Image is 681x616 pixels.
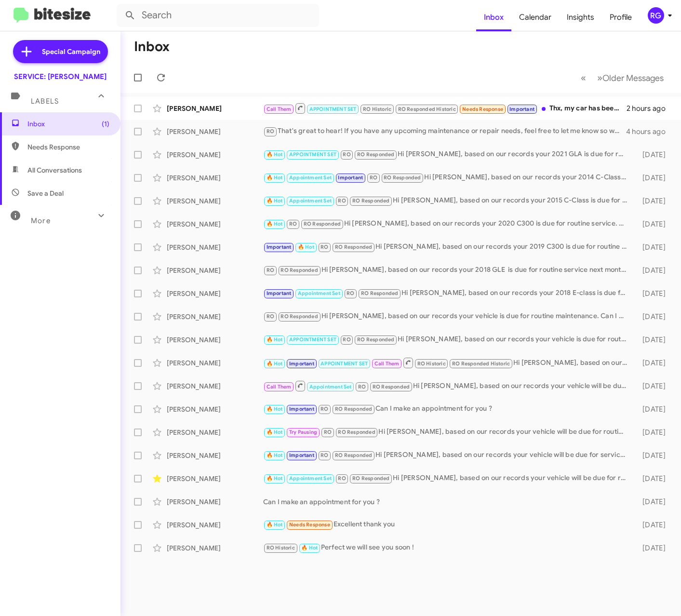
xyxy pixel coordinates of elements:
div: [PERSON_NAME] [167,497,263,507]
span: RO Responded [335,244,372,250]
div: [PERSON_NAME] [167,451,263,460]
div: [DATE] [632,196,673,206]
nav: Page navigation example [575,68,669,88]
a: Insights [559,3,602,31]
span: 🔥 Hot [267,406,283,412]
span: Calendar [511,3,559,31]
span: 🔥 Hot [267,198,283,204]
span: RO [347,290,354,296]
span: RO Responded [280,267,318,273]
div: That's great to hear! If you have any upcoming maintenance or repair needs, feel free to let me k... [263,126,626,137]
span: Try Pausing [289,429,317,435]
div: Hi [PERSON_NAME], based on our records your 2019 C300 is due for routine service. Can I make an a... [263,241,632,253]
span: Needs Response [289,522,330,528]
div: Hi [PERSON_NAME], based on our records your 2018 GLE is due for routine service next month. Can I... [263,265,632,276]
span: Important [267,290,292,296]
div: [DATE] [632,242,673,252]
div: [DATE] [632,497,673,507]
button: RG [640,7,670,24]
span: RO Responded [373,384,410,390]
div: Hi [PERSON_NAME], based on our records your 2015 C-Class is due for routine service next week. Ca... [263,195,632,206]
span: Call Them [374,361,400,367]
div: [PERSON_NAME] [167,219,263,229]
div: [DATE] [632,219,673,229]
span: RO Historic [417,361,446,367]
span: Needs Response [462,106,503,112]
div: [DATE] [632,173,673,183]
div: Can I make an appointment for you ? [263,497,632,507]
div: [DATE] [632,404,673,414]
span: 🔥 Hot [301,545,318,551]
span: Call Them [267,106,292,112]
div: Hi [PERSON_NAME], based on our records your vehicle is due for routine maintenance. We have a spe... [263,357,632,369]
div: Hi [PERSON_NAME], based on our records your 2021 GLA is due for routine service. Can I make an ap... [263,149,632,160]
div: [DATE] [632,335,673,345]
div: [DATE] [632,474,673,483]
span: 🔥 Hot [267,522,283,528]
span: RO Responded [352,198,389,204]
div: Perfect we will see you soon ! [263,542,632,553]
span: Important [289,361,314,367]
span: RO [289,221,297,227]
span: APPOINTMENT SET [289,336,336,343]
div: [PERSON_NAME] [167,312,263,321]
span: RO [343,336,350,343]
span: RO [338,475,346,482]
div: [DATE] [632,520,673,530]
span: Older Messages [602,73,664,83]
span: RO Responded [335,406,372,412]
span: RO Responded Historic [452,361,510,367]
div: Thx, my car has been serviced longtime ago. [263,102,627,114]
div: [PERSON_NAME] [167,358,263,368]
span: (1) [102,119,109,129]
div: [PERSON_NAME] [167,381,263,391]
div: [PERSON_NAME] [167,242,263,252]
div: Hi [PERSON_NAME], based on our records your vehicle will be due for routine service next month. C... [263,380,632,392]
span: Appointment Set [298,290,340,296]
span: RO Responded [357,151,394,158]
div: [DATE] [632,358,673,368]
span: RO [324,429,332,435]
span: Important [267,244,292,250]
div: RG [648,7,664,24]
button: Previous [575,68,592,88]
div: 2 hours ago [627,104,673,113]
div: [DATE] [632,451,673,460]
div: [PERSON_NAME] [167,428,263,437]
span: 🔥 Hot [267,174,283,181]
span: RO Responded [338,429,375,435]
span: Important [289,452,314,458]
div: [PERSON_NAME] [167,150,263,160]
div: [PERSON_NAME] [167,266,263,275]
span: 🔥 Hot [267,221,283,227]
div: SERVICE: [PERSON_NAME] [14,72,107,81]
span: 🔥 Hot [267,475,283,482]
div: [DATE] [632,289,673,298]
span: RO Responded [280,313,318,320]
span: Important [289,406,314,412]
div: [DATE] [632,312,673,321]
div: Hi [PERSON_NAME], based on our records your vehicle is due for routine maintenance. Can I make an... [263,311,632,322]
span: RO [320,244,328,250]
div: Hi [PERSON_NAME], based on our records your vehicle will be due for routine maintenance next mont... [263,473,632,484]
div: [PERSON_NAME] [167,173,263,183]
div: 4 hours ago [626,127,673,136]
span: APPOINTMENT SET [289,151,336,158]
span: RO [358,384,366,390]
div: [PERSON_NAME] [167,127,263,136]
span: Important [509,106,534,112]
span: Important [338,174,363,181]
span: RO Responded [361,290,398,296]
div: Can I make an appointment for you ? [263,403,632,415]
span: RO [267,313,274,320]
span: Profile [602,3,640,31]
span: RO [320,406,328,412]
span: Inbox [27,119,109,129]
span: RO [267,267,274,273]
div: Excellent thank you [263,519,632,530]
h1: Inbox [134,39,170,54]
span: » [597,72,602,84]
span: RO [343,151,350,158]
span: 🔥 Hot [267,429,283,435]
span: Call Them [267,384,292,390]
